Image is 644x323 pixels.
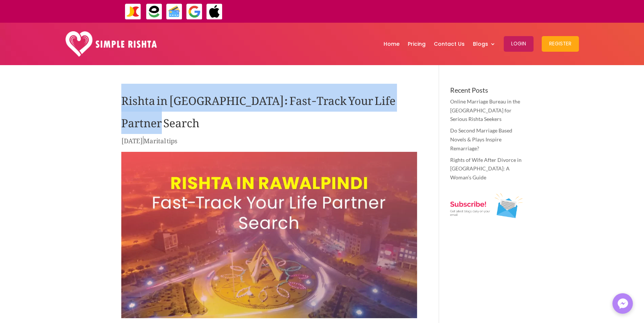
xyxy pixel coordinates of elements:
img: Rishta in Rawalpindi [121,152,417,318]
a: Rights of Wife After Divorce in [GEOGRAPHIC_DATA]: A Woman’s Guide [450,157,522,181]
a: Marital tips [144,131,177,147]
div: Domain: [DOMAIN_NAME] [19,19,82,25]
a: Register [542,25,579,63]
img: ApplePay-icon [206,3,223,20]
a: Do Second Marriage Based Novels & Plays Inspire Remarriage? [450,127,512,151]
div: ایپ میں پیمنٹ صرف گوگل پے اور ایپل پے کے ذریعے ممکن ہے۔ ، یا کریڈٹ کارڈ کے ذریعے ویب سائٹ پر ہوگی۔ [246,7,567,16]
div: Keywords by Traffic [82,44,125,49]
p: | [121,135,417,150]
img: logo_orange.svg [12,12,18,18]
img: EasyPaisa-icon [146,3,163,20]
button: Register [542,36,579,52]
strong: ایزی پیسہ [369,4,385,17]
h4: Recent Posts [450,87,523,97]
div: Domain Overview [28,44,67,49]
a: Blogs [473,25,496,63]
a: Contact Us [434,25,465,63]
img: Credit Cards [166,3,183,20]
img: tab_domain_overview_orange.svg [20,43,26,49]
img: Messenger [615,296,630,311]
span: [DATE] [121,131,143,147]
div: v 4.0.25 [21,12,36,18]
img: tab_keywords_by_traffic_grey.svg [74,43,80,49]
img: JazzCash-icon [125,3,141,20]
a: Online Marriage Bureau in the [GEOGRAPHIC_DATA] for Serious Rishta Seekers [450,98,520,122]
a: Home [384,25,400,63]
img: website_grey.svg [12,19,18,25]
img: GooglePay-icon [186,3,203,20]
a: Pricing [408,25,426,63]
a: Login [504,25,534,63]
strong: جاز کیش [387,4,403,17]
h1: Rishta in [GEOGRAPHIC_DATA]: Fast-Track Your Life Partner Search [121,87,417,135]
button: Login [504,36,534,52]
